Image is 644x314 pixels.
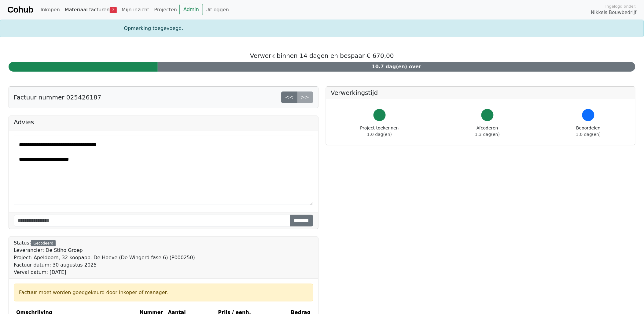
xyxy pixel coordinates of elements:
span: 1.3 dag(en) [475,132,500,137]
div: Project: Apeldoorn, 32 koopapp. De Hoeve (De Wingerd fase 6) (P000250) [14,254,195,261]
h5: Verwerkingstijd [331,89,631,96]
a: Inkopen [38,4,62,16]
a: Materiaal facturen2 [62,4,119,16]
a: << [281,92,297,103]
div: Gecodeerd [31,240,56,246]
div: Factuur moet worden goedgekeurd door inkoper of manager. [19,289,308,296]
a: Admin [179,4,203,15]
h5: Factuur nummer 025426187 [14,94,101,101]
span: 1.0 dag(en) [367,132,392,137]
div: 10.7 dag(en) over [158,62,635,72]
div: Project toekennen [360,125,399,138]
div: Beoordelen [576,125,601,138]
div: Leverancier: De Stiho Groep [14,247,195,254]
a: Cohub [7,2,33,17]
span: 1.0 dag(en) [576,132,601,137]
div: Opmerking toegevoegd. [120,25,524,32]
div: Verval datum: [DATE] [14,269,195,276]
div: Factuur datum: 30 augustus 2025 [14,261,195,269]
span: Nikkels Bouwbedrijf [591,9,637,16]
a: Mijn inzicht [119,4,152,16]
span: Ingelogd onder: [605,3,637,9]
div: Status: [14,239,195,276]
a: Projecten [152,4,179,16]
div: Afcoderen [475,125,500,138]
a: Uitloggen [203,4,231,16]
span: 2 [110,7,117,13]
h5: Advies [14,118,313,126]
h5: Verwerk binnen 14 dagen en bespaar € 670,00 [9,52,635,59]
